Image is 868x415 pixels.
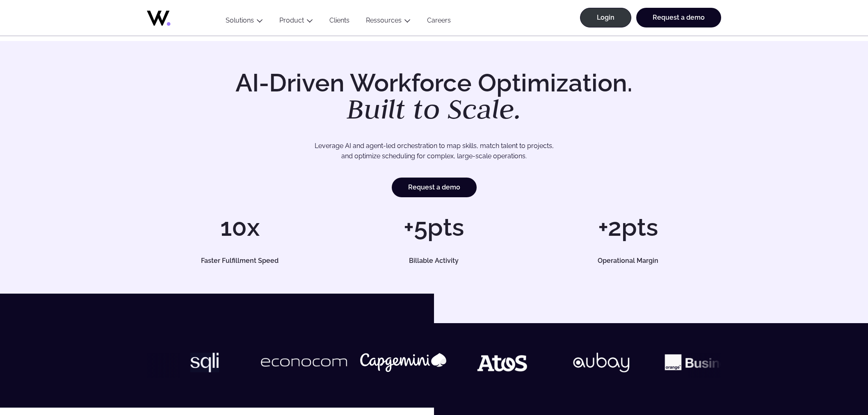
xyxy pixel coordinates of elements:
[358,16,419,27] button: Ressources
[636,8,721,27] a: Request a demo
[279,16,304,24] a: Product
[341,215,527,239] h1: +5pts
[156,258,324,264] h5: Faster Fulfillment Speed
[217,16,271,27] button: Solutions
[147,215,333,239] h1: 10x
[347,91,521,127] em: Built to Scale.
[392,178,477,197] a: Request a demo
[535,215,721,239] h1: +2pts
[321,16,358,27] a: Clients
[271,16,321,27] button: Product
[419,16,459,27] a: Careers
[366,16,402,24] a: Ressources
[544,258,712,264] h5: Operational Margin
[580,8,631,27] a: Login
[814,361,857,404] iframe: Chatbot
[176,141,692,162] p: Leverage AI and agent-led orchestration to map skills, match talent to projects, and optimize sch...
[350,258,518,264] h5: Billable Activity
[224,71,644,123] h1: AI-Driven Workforce Optimization.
